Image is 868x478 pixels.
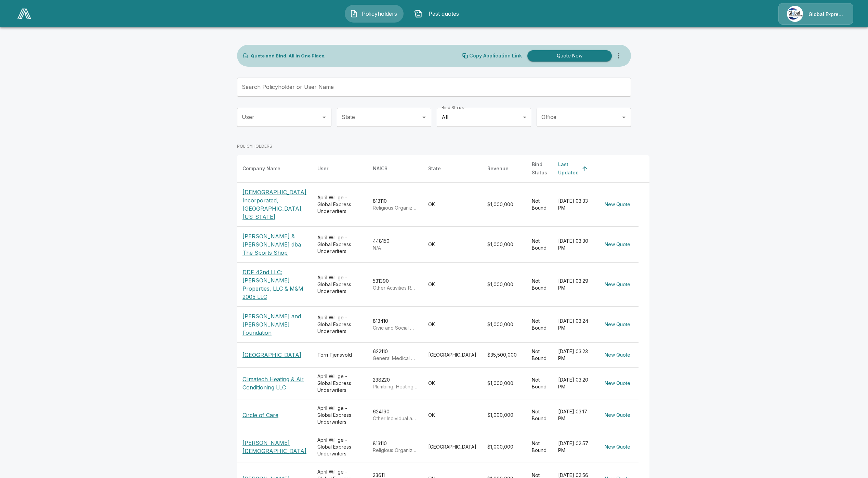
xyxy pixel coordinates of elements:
[242,164,280,173] div: Company Name
[251,54,326,58] p: Quote and Bind. All in One Place.
[787,6,803,22] img: Agency Icon
[414,10,422,18] img: Past quotes Icon
[317,234,362,255] div: April Willige - Global Express Underwriters
[373,383,417,390] p: Plumbing, Heating, and Air-Conditioning Contractors
[350,10,358,18] img: Policyholders Icon
[17,9,31,19] img: AA Logo
[482,307,526,343] td: $1,000,000
[317,351,362,358] div: Torri Tjensvold
[553,307,596,343] td: [DATE] 03:24 PM
[602,441,633,453] button: New Quote
[373,348,417,362] div: 622110
[423,183,482,227] td: OK
[373,164,387,173] div: NAICS
[373,198,417,211] div: 813110
[423,431,482,463] td: [GEOGRAPHIC_DATA]
[317,437,362,457] div: April Willige - Global Express Underwriters
[242,439,306,455] p: [PERSON_NAME][DEMOGRAPHIC_DATA]
[373,318,417,331] div: 813410
[808,11,845,18] p: Global Express Underwriters
[345,5,404,23] button: Policyholders IconPolicyholders
[526,155,553,183] th: Bind Status
[317,164,328,173] div: User
[553,227,596,263] td: [DATE] 03:30 PM
[526,307,553,343] td: Not Bound
[482,431,526,463] td: $1,000,000
[373,324,417,331] p: Civic and Social Organizations
[482,368,526,399] td: $1,000,000
[373,238,417,251] div: 448150
[482,183,526,227] td: $1,000,000
[553,368,596,399] td: [DATE] 03:20 PM
[242,268,306,301] p: DDF 42nd LLC; [PERSON_NAME] Properties, LLC & M&M 2005 LLC
[242,411,278,419] p: Circle of Care
[778,3,853,25] a: Agency IconGlobal Express Underwriters
[527,50,612,62] button: Quote Now
[423,263,482,307] td: OK
[482,227,526,263] td: $1,000,000
[423,368,482,399] td: OK
[242,351,301,359] p: [GEOGRAPHIC_DATA]
[526,399,553,431] td: Not Bound
[423,307,482,343] td: OK
[373,284,417,291] p: Other Activities Related to Real Estate
[526,263,553,307] td: Not Bound
[558,160,579,177] div: Last Updated
[373,376,417,390] div: 238220
[482,343,526,368] td: $35,500,000
[317,405,362,425] div: April Willige - Global Express Underwriters
[373,440,417,454] div: 813110
[317,373,362,394] div: April Willige - Global Express Underwriters
[602,318,633,331] button: New Quote
[526,227,553,263] td: Not Bound
[373,278,417,291] div: 531390
[553,431,596,463] td: [DATE] 02:57 PM
[423,399,482,431] td: OK
[373,408,417,422] div: 624190
[602,349,633,361] button: New Quote
[423,227,482,263] td: OK
[425,10,463,18] span: Past quotes
[373,244,417,251] p: N/A
[553,399,596,431] td: [DATE] 03:17 PM
[361,10,398,18] span: Policyholders
[317,314,362,335] div: April Willige - Global Express Underwriters
[526,183,553,227] td: Not Bound
[602,377,633,390] button: New Quote
[612,49,626,63] button: more
[482,263,526,307] td: $1,000,000
[319,112,329,122] button: Open
[526,343,553,368] td: Not Bound
[482,399,526,431] td: $1,000,000
[553,183,596,227] td: [DATE] 03:33 PM
[317,194,362,215] div: April Willige - Global Express Underwriters
[553,343,596,368] td: [DATE] 03:23 PM
[373,355,417,362] p: General Medical and Surgical Hospitals
[619,112,629,122] button: Open
[487,164,509,173] div: Revenue
[602,198,633,211] button: New Quote
[525,50,612,62] a: Quote Now
[409,5,468,23] button: Past quotes IconPast quotes
[373,204,417,211] p: Religious Organizations
[553,263,596,307] td: [DATE] 03:29 PM
[242,312,306,337] p: [PERSON_NAME] and [PERSON_NAME] Foundation
[373,415,417,422] p: Other Individual and Family Services
[437,108,531,127] div: All
[423,343,482,368] td: [GEOGRAPHIC_DATA]
[526,431,553,463] td: Not Bound
[428,164,441,173] div: State
[602,278,633,291] button: New Quote
[602,238,633,251] button: New Quote
[526,368,553,399] td: Not Bound
[469,53,522,58] p: Copy Application Link
[419,112,429,122] button: Open
[373,447,417,454] p: Religious Organizations
[242,375,306,391] p: Climatech Heating & Air Conditioning LLC
[237,143,272,149] p: POLICYHOLDERS
[242,188,306,221] p: [DEMOGRAPHIC_DATA] Incorporated, [GEOGRAPHIC_DATA], [US_STATE]
[242,232,306,257] p: [PERSON_NAME] & [PERSON_NAME] dba The Sports Shop
[602,409,633,422] button: New Quote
